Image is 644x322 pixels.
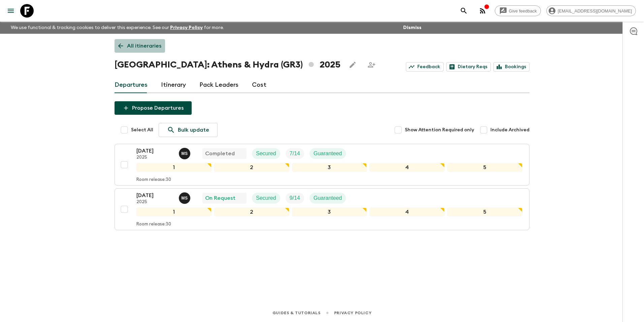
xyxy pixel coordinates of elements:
[214,163,289,172] div: 2
[546,5,636,16] div: [EMAIL_ADDRESS][DOMAIN_NAME]
[446,62,491,72] a: Dietary Reqs
[256,194,276,202] p: Secured
[401,23,423,32] button: Dismiss
[136,199,173,205] p: 2025
[272,309,321,317] a: Guides & Tutorials
[252,77,266,93] a: Cost
[4,4,18,18] button: menu
[334,309,372,317] a: Privacy Policy
[136,191,173,199] p: [DATE]
[179,150,192,155] span: Magda Sotiriadis
[286,193,304,204] div: Trip Fill
[131,127,153,133] span: Select All
[136,155,173,160] p: 2025
[346,58,359,72] button: Edit this itinerary
[170,25,203,30] a: Privacy Policy
[286,148,304,159] div: Trip Fill
[136,163,212,172] div: 1
[290,194,300,202] p: 9 / 14
[115,39,165,53] a: All itineraries
[8,22,227,34] p: We use functional & tracking cookies to deliver this experience. See our for more.
[179,194,192,200] span: Magda Sotiriadis
[447,208,522,216] div: 5
[314,194,342,202] p: Guaranteed
[252,193,280,204] div: Secured
[205,194,235,202] p: On Request
[292,208,367,216] div: 3
[365,58,378,72] span: Share this itinerary
[115,188,529,230] button: [DATE]2025Magda SotiriadisOn RequestSecuredTrip FillGuaranteed12345Room release:30
[495,5,541,16] a: Give feedback
[406,62,444,72] a: Feedback
[369,208,445,216] div: 4
[447,163,522,172] div: 5
[115,77,148,93] a: Departures
[136,208,212,216] div: 1
[369,163,445,172] div: 4
[493,62,529,72] a: Bookings
[457,4,471,18] button: search adventures
[554,8,636,14] span: [EMAIL_ADDRESS][DOMAIN_NAME]
[136,147,173,155] p: [DATE]
[214,208,289,216] div: 2
[115,144,529,186] button: [DATE]2025Magda SotiriadisCompletedSecuredTrip FillGuaranteed12345Room release:30
[405,127,474,133] span: Show Attention Required only
[161,77,186,93] a: Itinerary
[205,150,235,158] p: Completed
[115,58,341,72] h1: [GEOGRAPHIC_DATA]: Athens & Hydra (GR3) 2025
[159,123,218,137] a: Bulk update
[290,150,300,158] p: 7 / 14
[115,101,192,115] button: Propose Departures
[179,192,192,204] button: MS
[178,126,209,134] p: Bulk update
[181,195,188,201] p: M S
[292,163,367,172] div: 3
[256,150,276,158] p: Secured
[136,222,171,227] p: Room release: 30
[314,150,342,158] p: Guaranteed
[490,127,529,133] span: Include Archived
[505,8,541,14] span: Give feedback
[136,177,171,183] p: Room release: 30
[252,148,280,159] div: Secured
[127,42,161,50] p: All itineraries
[199,77,238,93] a: Pack Leaders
